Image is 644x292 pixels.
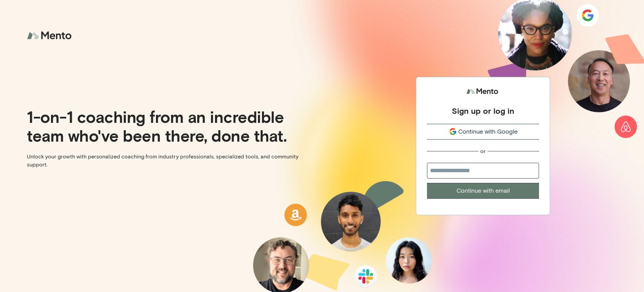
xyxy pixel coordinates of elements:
[452,106,514,116] div: Sign up or log in
[27,107,317,145] p: 1-on-1 coaching from an incredible team who've been there, done that.
[427,183,539,199] button: Continue with email
[466,85,500,98] img: logo.svg
[480,148,486,155] div: or
[427,124,539,140] button: Continue with Google
[27,153,317,169] p: Unlock your growth with personalized coaching from industry professionals, specialized tools, and...
[27,27,74,45] img: logo
[458,127,518,136] span: Continue with Google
